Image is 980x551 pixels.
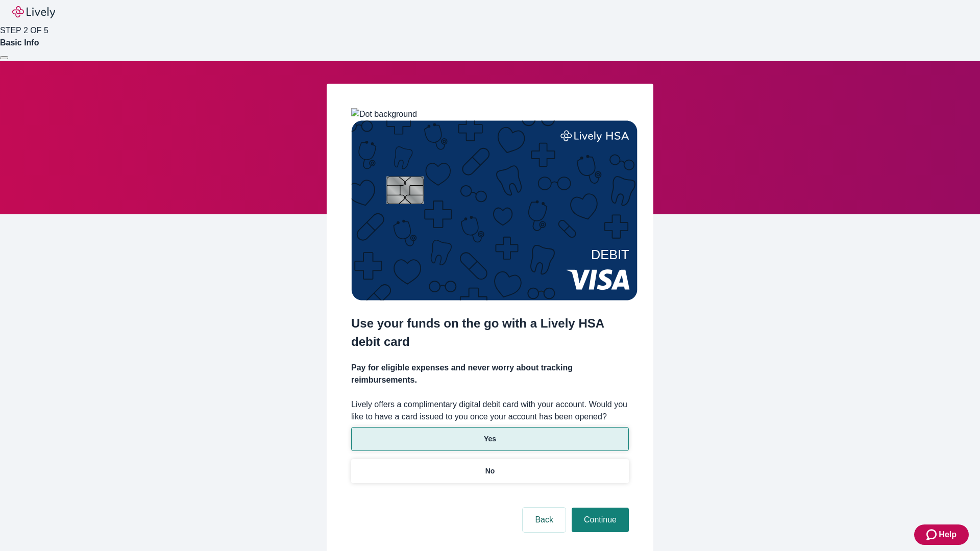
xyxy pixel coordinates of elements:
[351,120,638,300] img: Debit card
[12,6,55,18] img: Lively
[351,314,629,351] h2: Use your funds on the go with a Lively HSA debit card
[572,508,629,532] button: Continue
[914,524,969,545] button: Zendesk support iconHelp
[351,362,629,386] h4: Pay for eligible expenses and never worry about tracking reimbursements.
[523,508,566,532] button: Back
[351,398,629,423] label: Lively offers a complimentary digital debit card with your account. Would you like to have a card...
[939,529,957,541] span: Help
[351,427,629,451] button: Yes
[485,466,495,477] p: No
[484,434,496,444] p: Yes
[351,108,417,120] img: Dot background
[926,529,939,541] svg: Zendesk support icon
[351,459,629,483] button: No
